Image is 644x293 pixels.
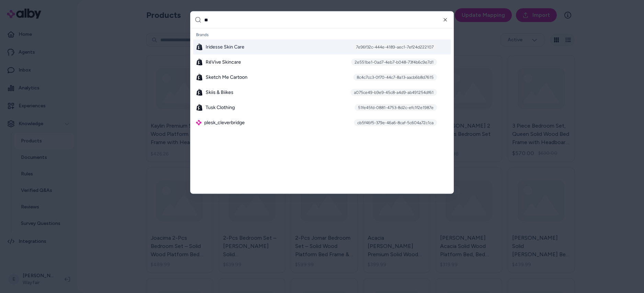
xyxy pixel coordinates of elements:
span: Iridesse Skin Care [206,44,244,51]
div: 2e551be1-0ad7-4eb7-b048-73f4b6c9e7d1 [351,59,437,66]
span: RéVive Skincare [206,59,241,66]
div: a075ce49-b9e9-45c8-a4d9-ab491254df61 [350,89,437,96]
span: plesk_cleverbridge [204,119,245,126]
div: 51fe45fd-0881-4753-8d2c-efc1f2e1987e [355,104,437,111]
div: 7e96f32c-444e-4189-aec1-7ef24d222107 [353,44,437,51]
div: cb5f46f5-379e-46a6-8caf-5c604a72c1ca [354,119,437,126]
span: Sketch Me Cartoon [206,74,248,81]
span: Skiis & Biikes [206,89,233,96]
span: Tusk Clothing [206,104,235,111]
div: Brands [193,30,451,40]
div: 8c4c7cc3-0f70-44c7-8a13-aacb6b8d7615 [353,74,437,81]
img: alby Logo [196,120,202,126]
